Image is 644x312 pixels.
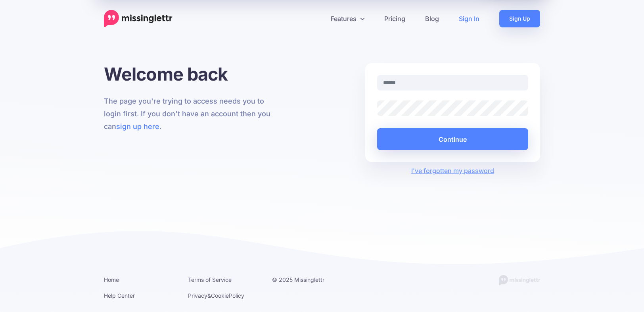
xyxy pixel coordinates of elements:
li: & Policy [188,291,260,300]
a: Terms of Service [188,276,232,283]
a: I've forgotten my password [411,167,494,175]
a: Sign Up [499,10,540,27]
a: Pricing [374,10,415,27]
li: © 2025 Missinglettr [272,275,344,285]
a: Home [104,276,119,283]
a: sign up here [116,122,159,131]
a: Cookie [211,292,229,299]
a: Sign In [449,10,489,27]
a: Privacy [188,292,207,299]
a: Features [321,10,374,27]
p: The page you're trying to access needs you to login first. If you don't have an account then you ... [104,95,279,133]
a: Help Center [104,292,135,299]
h1: Welcome back [104,63,279,85]
a: Blog [415,10,449,27]
button: Continue [377,128,528,150]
